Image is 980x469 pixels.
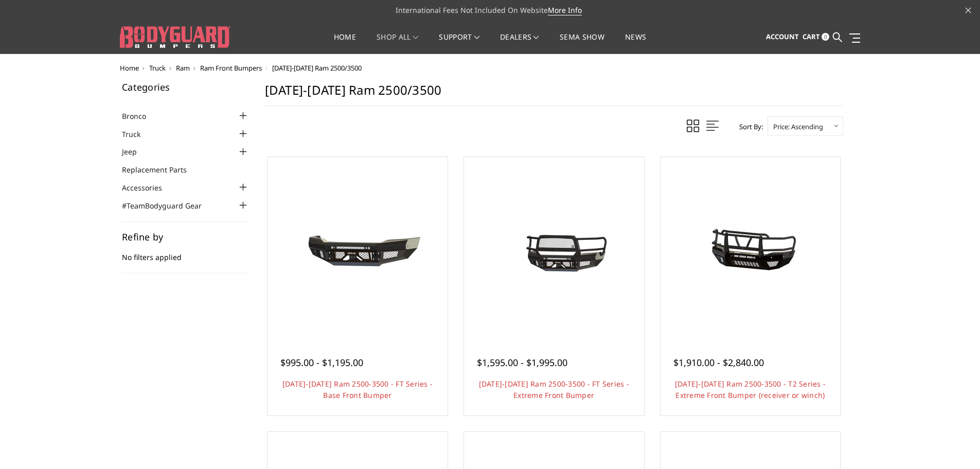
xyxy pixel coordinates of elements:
a: 2019-2025 Ram 2500-3500 - FT Series - Extreme Front Bumper 2019-2025 Ram 2500-3500 - FT Series - ... [467,160,642,335]
a: Account [766,23,799,51]
a: Home [334,33,356,54]
a: Accessories [122,182,175,193]
img: 2019-2025 Ram 2500-3500 - T2 Series - Extreme Front Bumper (receiver or winch) [668,209,832,286]
label: Sort By: [734,119,763,134]
h5: Refine by [122,232,250,241]
a: SEMA Show [560,33,604,54]
a: shop all [377,33,418,54]
img: BODYGUARD BUMPERS [120,26,230,48]
div: No filters applied [122,232,250,273]
a: 2019-2025 Ram 2500-3500 - FT Series - Base Front Bumper [270,160,445,335]
a: Replacement Parts [122,164,200,175]
a: Support [439,33,479,54]
a: [DATE]-[DATE] Ram 2500-3500 - FT Series - Base Front Bumper [282,379,433,400]
a: More Info [548,5,582,15]
span: $1,910.00 - $2,840.00 [673,356,764,369]
span: $995.00 - $1,195.00 [280,356,363,369]
a: News [625,33,646,54]
h1: [DATE]-[DATE] Ram 2500/3500 [265,82,843,106]
span: [DATE]-[DATE] Ram 2500/3500 [272,63,362,73]
span: $1,595.00 - $1,995.00 [477,356,567,369]
a: Jeep [122,146,150,157]
a: Truck [149,63,166,73]
a: Cart 0 [803,23,829,51]
a: 2019-2025 Ram 2500-3500 - T2 Series - Extreme Front Bumper (receiver or winch) 2019-2025 Ram 2500... [663,160,838,335]
img: 2019-2025 Ram 2500-3500 - FT Series - Base Front Bumper [275,209,440,286]
a: [DATE]-[DATE] Ram 2500-3500 - FT Series - Extreme Front Bumper [479,379,629,400]
a: Ram Front Bumpers [200,63,262,73]
a: Home [120,63,139,73]
a: Bronco [122,111,159,121]
a: #TeamBodyguard Gear [122,200,215,211]
a: [DATE]-[DATE] Ram 2500-3500 - T2 Series - Extreme Front Bumper (receiver or winch) [675,379,826,400]
a: Ram [176,63,190,73]
span: Account [766,32,799,41]
span: 0 [822,33,829,41]
a: Truck [122,129,153,140]
h5: Categories [122,82,250,92]
a: Dealers [500,33,539,54]
span: Cart [803,32,820,41]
